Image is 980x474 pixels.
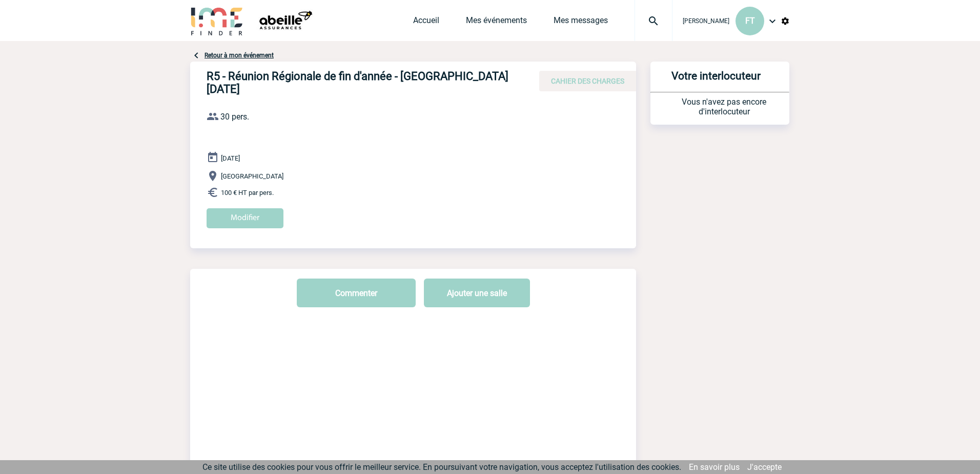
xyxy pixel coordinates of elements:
h3: Votre interlocuteur [655,70,777,92]
a: En savoir plus [689,462,740,472]
span: Ce site utilise des cookies pour vous offrir le meilleur service. En poursuivant votre navigation... [202,462,681,472]
img: IME-Finder [190,6,243,35]
span: FT [745,16,755,26]
span: CAHIER DES CHARGES [551,77,624,85]
a: Retour à mon événement [205,52,274,59]
button: Commenter [297,279,416,307]
span: 30 pers. [220,112,249,122]
span: Vous n'avez pas encore d'interlocuteur [682,97,766,116]
a: J'accepte [747,462,782,472]
span: [GEOGRAPHIC_DATA] [221,172,283,180]
h4: R5 - Réunion Régionale de fin d'année - [GEOGRAPHIC_DATA] [DATE] [207,70,514,95]
span: [PERSON_NAME] [683,17,729,25]
span: [DATE] [221,154,240,162]
a: Mes messages [554,15,608,30]
span: 100 € HT par pers. [221,189,274,196]
button: Ajouter une salle [424,279,530,307]
a: Mes événements [466,15,527,30]
input: Modifier [207,208,283,228]
a: Accueil [413,15,439,30]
